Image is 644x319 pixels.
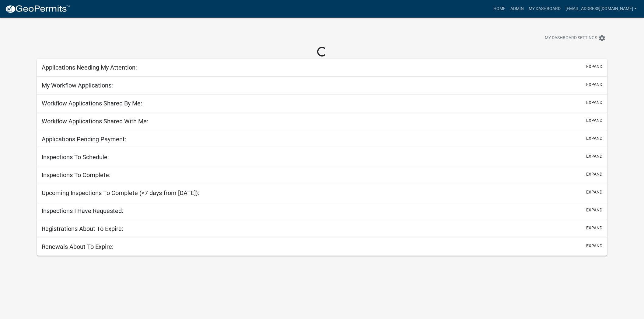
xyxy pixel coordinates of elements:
[42,118,148,125] h5: Workflow Applications Shared With Me:
[586,207,602,213] button: expand
[563,3,639,15] a: [EMAIL_ADDRESS][DOMAIN_NAME]
[586,153,602,159] button: expand
[586,171,602,177] button: expand
[586,81,602,88] button: expand
[42,64,137,71] h5: Applications Needing My Attention:
[42,82,113,89] h5: My Workflow Applications:
[42,189,199,197] h5: Upcoming Inspections To Complete (<7 days from [DATE]):
[526,3,563,15] a: My Dashboard
[586,63,602,70] button: expand
[540,32,611,44] button: My Dashboard Settingssettings
[545,35,597,42] span: My Dashboard Settings
[586,117,602,124] button: expand
[42,171,110,179] h5: Inspections To Complete:
[42,100,142,107] h5: Workflow Applications Shared By Me:
[491,3,508,15] a: Home
[42,207,123,214] h5: Inspections I Have Requested:
[508,3,526,15] a: Admin
[42,135,126,143] h5: Applications Pending Payment:
[598,35,606,42] i: settings
[586,189,602,195] button: expand
[586,225,602,231] button: expand
[42,225,123,232] h5: Registrations About To Expire:
[586,135,602,142] button: expand
[586,99,602,106] button: expand
[42,243,114,250] h5: Renewals About To Expire:
[586,243,602,249] button: expand
[42,153,109,161] h5: Inspections To Schedule:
